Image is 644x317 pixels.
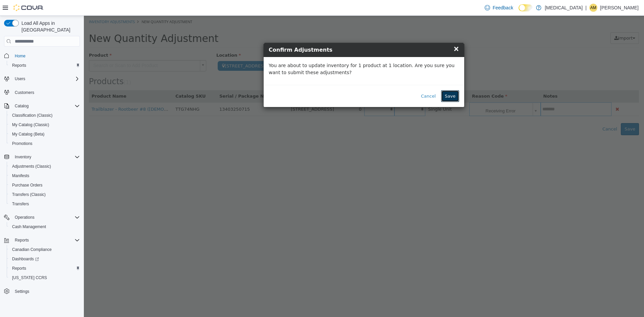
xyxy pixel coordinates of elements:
[12,88,80,97] span: Customers
[369,29,375,37] span: ×
[12,122,49,127] span: My Catalog (Classic)
[9,121,52,129] a: My Catalog (Classic)
[12,173,29,178] span: Manifests
[12,141,33,146] span: Promotions
[12,247,52,252] span: Canadian Compliance
[7,180,83,190] button: Purchase Orders
[9,162,54,170] a: Adjustments (Classic)
[9,223,49,231] a: Cash Management
[9,274,80,282] span: Washington CCRS
[12,236,80,244] span: Reports
[15,103,29,109] span: Catalog
[9,172,32,180] a: Manifests
[7,129,83,139] button: My Catalog (Beta)
[12,51,80,60] span: Home
[12,213,80,221] span: Operations
[9,162,80,170] span: Adjustments (Classic)
[12,287,32,296] a: Settings
[12,52,28,60] a: Home
[7,139,83,148] button: Promotions
[333,74,356,87] button: Cancel
[590,4,596,12] span: AM
[9,223,80,231] span: Cash Management
[12,256,39,262] span: Dashboards
[9,246,80,254] span: Canadian Compliance
[15,53,25,59] span: Home
[9,111,80,119] span: Classification (Classic)
[7,111,83,120] button: Classification (Classic)
[519,4,533,11] input: Dark Mode
[12,102,80,110] span: Catalog
[9,264,29,272] a: Reports
[12,153,34,161] button: Inventory
[493,4,513,11] span: Feedback
[9,191,80,199] span: Transfers (Classic)
[12,102,31,110] button: Catalog
[357,74,375,87] button: Save
[9,61,29,69] a: Reports
[7,171,83,180] button: Manifests
[12,153,80,161] span: Inventory
[7,273,83,282] button: [US_STATE] CCRS
[15,289,29,294] span: Settings
[12,236,32,244] button: Reports
[9,181,45,189] a: Purchase Orders
[7,264,83,273] button: Reports
[185,46,375,60] p: You are about to update inventory for 1 product at 1 location. Are you sure you want to submit th...
[12,275,47,280] span: [US_STATE] CCRS
[9,172,80,180] span: Manifests
[15,154,31,160] span: Inventory
[9,255,42,263] a: Dashboards
[1,74,83,84] button: Users
[9,140,80,148] span: Promotions
[7,245,83,254] button: Canadian Compliance
[9,140,35,148] a: Promotions
[585,4,587,12] p: |
[1,152,83,162] button: Inventory
[12,182,43,188] span: Purchase Orders
[7,120,83,129] button: My Catalog (Classic)
[9,130,80,138] span: My Catalog (Beta)
[9,274,50,282] a: [US_STATE] CCRS
[1,51,83,60] button: Home
[9,255,80,263] span: Dashboards
[545,4,583,12] p: [MEDICAL_DATA]
[7,162,83,171] button: Adjustments (Classic)
[12,213,37,221] button: Operations
[12,201,29,207] span: Transfers
[7,199,83,209] button: Transfers
[1,213,83,222] button: Operations
[12,89,37,97] a: Customers
[12,266,26,271] span: Reports
[9,200,32,208] a: Transfers
[185,30,375,38] h4: Confirm Adjustments
[9,246,54,254] a: Canadian Compliance
[9,181,80,189] span: Purchase Orders
[13,4,44,11] img: Cova
[19,20,80,33] span: Load All Apps in [GEOGRAPHIC_DATA]
[1,235,83,245] button: Reports
[12,131,45,137] span: My Catalog (Beta)
[12,287,80,296] span: Settings
[12,75,80,83] span: Users
[1,286,83,296] button: Settings
[12,224,46,229] span: Cash Management
[600,4,639,12] p: [PERSON_NAME]
[12,75,28,83] button: Users
[7,190,83,199] button: Transfers (Classic)
[12,192,46,197] span: Transfers (Classic)
[15,237,29,243] span: Reports
[15,215,35,220] span: Operations
[9,61,80,69] span: Reports
[482,1,516,14] a: Feedback
[12,164,51,169] span: Adjustments (Classic)
[7,254,83,264] a: Dashboards
[7,61,83,70] button: Reports
[9,200,80,208] span: Transfers
[4,48,80,314] nav: Complex example
[9,130,47,138] a: My Catalog (Beta)
[15,90,34,95] span: Customers
[589,4,597,12] div: Angus MacDonald
[12,63,26,68] span: Reports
